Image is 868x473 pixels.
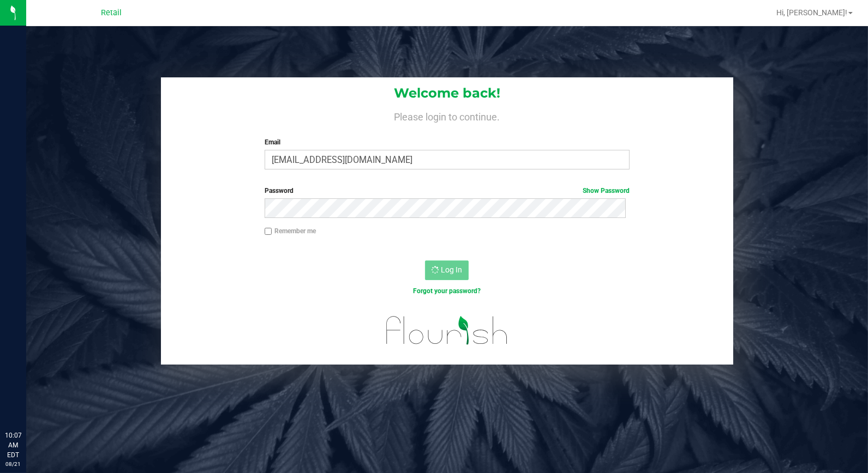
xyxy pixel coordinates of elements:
[101,8,122,17] span: Retail
[161,109,733,122] h4: Please login to continue.
[161,86,733,100] h1: Welcome back!
[413,287,481,295] a: Forgot your password?
[5,460,21,468] p: 08/21
[265,187,294,195] span: Password
[776,8,847,17] span: Hi, [PERSON_NAME]!
[265,228,272,235] input: Remember me
[583,187,630,195] a: Show Password
[265,226,316,236] label: Remember me
[425,260,469,280] button: Log In
[441,265,462,274] span: Log In
[5,430,21,460] p: 10:07 AM EDT
[265,137,630,147] label: Email
[375,307,518,353] img: flourish_logo.svg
